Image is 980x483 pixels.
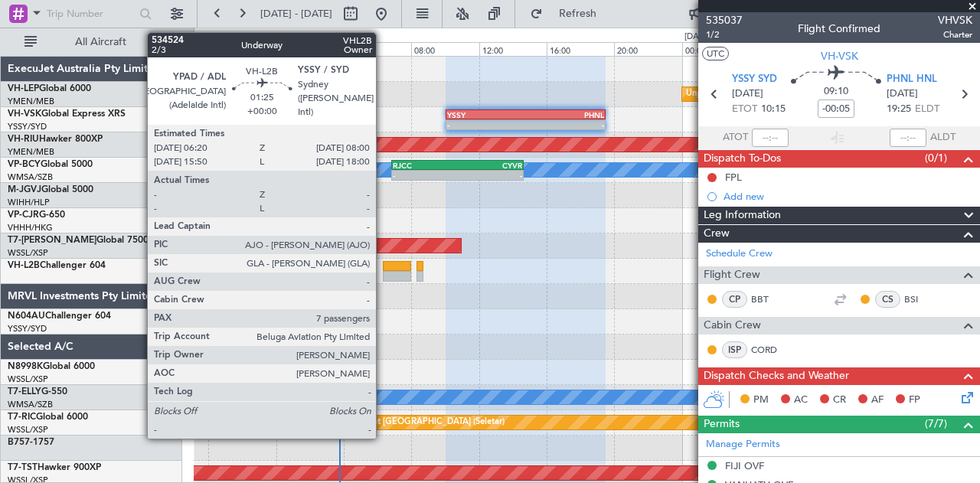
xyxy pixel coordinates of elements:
[40,37,162,47] span: All Aircraft
[702,47,729,60] button: UTC
[706,437,780,452] a: Manage Permits
[8,84,91,93] a: VH-LEPGlobal 6000
[706,12,743,28] span: 535037
[704,225,730,243] span: Crew
[723,130,748,145] span: ATOT
[704,367,849,385] span: Dispatch Checks and Weather
[526,110,604,119] div: PHNL
[753,393,769,408] span: PM
[915,102,939,117] span: ELDT
[722,341,747,358] div: ISP
[8,109,41,119] span: VH-VSK
[871,393,884,408] span: AF
[8,210,39,220] span: VP-CJR
[684,31,743,44] div: [DATE] - [DATE]
[8,160,93,169] a: VP-BCYGlobal 5000
[260,7,332,21] span: [DATE] - [DATE]
[8,84,39,93] span: VH-LEP
[706,246,773,262] a: Schedule Crew
[686,83,876,106] div: Unplanned Maint Wichita (Wichita Mid-continent)
[8,210,65,220] a: VP-CJRG-650
[8,438,38,447] span: B757-1
[314,411,505,434] div: Unplanned Maint [GEOGRAPHIC_DATA] (Seletar)
[8,185,93,194] a: M-JGVJGlobal 5000
[8,438,54,447] a: B757-1757
[8,96,54,107] a: YMEN/MEB
[47,2,135,25] input: Trip Number
[447,110,525,119] div: YSSY
[8,362,95,371] a: N8998KGlobal 6000
[8,121,47,132] a: YSSY/SYD
[8,413,36,422] span: T7-RIC
[393,161,458,170] div: RJCC
[725,459,764,472] div: FIJI OVF
[8,399,53,410] a: WMSA/SZB
[8,185,41,194] span: M-JGVJ
[8,323,47,335] a: YSSY/SYD
[447,120,525,129] div: -
[8,135,39,144] span: VH-RIU
[732,86,763,102] span: [DATE]
[8,197,50,208] a: WIHH/HLP
[704,416,740,433] span: Permits
[479,42,547,56] div: 12:00
[547,42,614,56] div: 16:00
[393,171,458,180] div: -
[8,109,126,119] a: VH-VSKGlobal Express XRS
[909,393,920,408] span: FP
[704,317,761,335] span: Cabin Crew
[732,102,757,117] span: ETOT
[794,393,808,408] span: AC
[457,171,522,180] div: -
[706,28,743,41] span: 1/2
[526,120,604,129] div: -
[8,387,67,397] a: T7-ELLYG-550
[17,30,166,54] button: All Aircraft
[8,463,38,472] span: T7-TST
[8,413,88,422] a: T7-RICGlobal 6000
[725,171,742,184] div: FPL
[8,236,96,245] span: T7-[PERSON_NAME]
[8,135,103,144] a: VH-RIUHawker 800XP
[904,292,939,306] a: BSI
[833,393,846,408] span: CR
[8,146,54,158] a: YMEN/MEB
[8,261,106,270] a: VH-L2BChallenger 604
[411,42,479,56] div: 08:00
[8,312,45,321] span: N604AU
[8,312,111,321] a: N604AUChallenger 604
[279,31,338,44] div: [DATE] - [DATE]
[546,8,610,19] span: Refresh
[704,266,760,284] span: Flight Crew
[8,247,48,259] a: WSSL/XSP
[821,48,858,64] span: VH-VSK
[8,362,43,371] span: N8998K
[276,42,344,56] div: 00:00
[704,150,781,168] span: Dispatch To-Dos
[925,416,947,432] span: (7/7)
[724,190,972,203] div: Add new
[8,160,41,169] span: VP-BCY
[925,150,947,166] span: (0/1)
[930,130,955,145] span: ALDT
[938,28,972,41] span: Charter
[8,261,40,270] span: VH-L2B
[938,12,972,28] span: VHVSK
[751,292,786,306] a: BBT
[614,42,681,56] div: 20:00
[457,161,522,170] div: CYVR
[682,42,750,56] div: 00:00
[8,236,149,245] a: T7-[PERSON_NAME]Global 7500
[875,291,900,308] div: CS
[887,72,937,87] span: PHNL HNL
[732,72,777,87] span: YSSY SYD
[761,102,786,117] span: 10:15
[704,207,781,224] span: Leg Information
[752,129,789,147] input: --:--
[722,291,747,308] div: CP
[751,343,786,357] a: CORD
[208,42,276,56] div: 20:00
[8,171,53,183] a: WMSA/SZB
[344,42,411,56] div: 04:00
[8,387,41,397] span: T7-ELLY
